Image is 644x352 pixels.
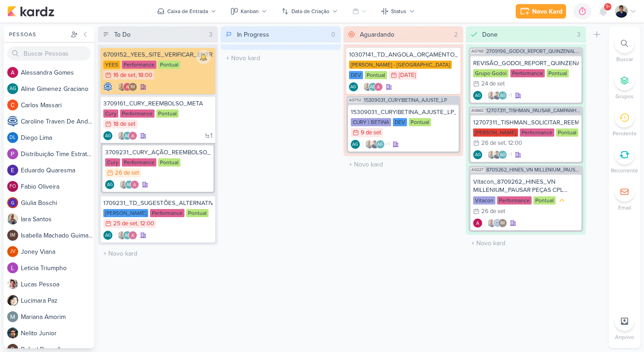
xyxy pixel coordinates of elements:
img: Caroline Traven De Andrade [493,219,502,228]
div: Pontual [556,128,578,137]
div: Vitacon [473,196,495,205]
div: L u c a s P e s s o a [21,280,94,289]
div: Prioridade Média [557,196,567,205]
input: + Novo kard [100,247,216,260]
div: Pontual [547,69,569,77]
div: Criador(a): Caroline Traven De Andrade [103,82,112,91]
div: Aline Gimenez Graciano [103,131,112,140]
p: AG [125,233,131,238]
p: AG [10,86,16,91]
span: 12707311_TISHMAN_PAUSAR_CAMPANHAS [486,108,581,113]
p: IM [131,85,135,90]
div: Pontual [158,158,180,166]
div: Aline Gimenez Graciano [123,131,132,140]
div: Performance [150,209,184,217]
div: Aline Gimenez Graciano [7,83,18,94]
div: [DATE] [399,72,416,78]
div: DEV [393,118,407,126]
img: Mariana Amorim [7,311,18,322]
p: JV [10,249,15,254]
img: notification bell [197,51,210,64]
div: 3709231_CURY_AÇÃO_REEMBOLSO_META [105,148,211,157]
div: Colaboradores: Iara Santos, Alessandra Gomes, Isabella Machado Guimarães [115,82,137,91]
img: Iara Santos [487,91,496,100]
img: Leticia Triumpho [7,262,18,273]
div: A l i n e G i m e n e z G r a c i a n o [21,84,94,94]
div: D i e g o L i m a [21,133,94,143]
div: Aline Gimenez Graciano [349,82,358,91]
div: 1709231_TD_SUGESTÕES_ALTERNATIVAS_AO_RD [103,199,213,207]
div: N e l i t o J u n i o r [21,328,94,338]
p: Pendente [613,129,637,138]
div: Criador(a): Aline Gimenez Graciano [473,150,482,159]
div: Aline Gimenez Graciano [368,82,378,91]
div: Performance [497,196,532,205]
div: Pontual [365,71,387,79]
div: 3709161_CURY_REEMBOLSO_META [103,100,213,108]
div: 25 de set [113,221,137,227]
div: Fabio Oliveira [7,181,18,192]
div: Performance [122,158,156,166]
img: Caroline Traven De Andrade [103,82,112,91]
img: Iara Santos [117,231,126,240]
p: Recorrente [611,166,638,175]
div: Aline Gimenez Graciano [376,140,385,149]
img: Lucimara Paz [7,295,18,306]
span: +1 [507,92,512,99]
p: Buscar [616,55,633,63]
div: 6709152_YEES_SITE_VERIFICAR_ENTRADA_DE_LEADS [103,51,213,59]
div: Grupo Godoi [473,69,508,77]
div: 24 de set [481,81,505,87]
p: AG [500,94,506,98]
div: Aline Gimenez Graciano [123,231,132,240]
div: Criador(a): Aline Gimenez Graciano [351,140,360,149]
p: AG [475,153,481,157]
div: Pontual [156,109,179,118]
img: Giulia Boschi [7,197,18,208]
img: Iara Santos [117,82,126,91]
div: Criador(a): Alessandra Gomes [473,219,482,228]
div: Vitacon_8709262_HINES_VN MILLENIUM_PAUSAR PEÇAS CPL ALTO [473,178,579,194]
div: Colaboradores: Iara Santos, Aline Gimenez Graciano, Alessandra Gomes [117,180,139,189]
div: I s a b e l l a M a c h a d o G u i m a r ã e s [21,231,94,240]
div: Pontual [409,118,431,126]
p: AG [475,94,481,98]
div: Aline Gimenez Graciano [351,140,360,149]
img: Iara Santos [487,150,496,159]
span: 2709196_GODOI_REPORT_QUINZENAL_25.09 [486,49,581,54]
span: +1 [507,151,512,158]
img: Iara Santos [7,214,18,224]
img: Iara Santos [119,180,128,189]
img: Levy Pessoa [493,91,502,100]
li: Ctrl + F [609,33,640,63]
div: Performance [122,61,156,69]
img: Iara Santos [363,82,372,91]
div: Pontual [533,196,556,205]
div: Aline Gimenez Graciano [498,150,507,159]
p: AG [370,85,376,90]
img: Alessandra Gomes [7,67,18,78]
p: AG [377,143,383,147]
div: J o n e y V i a n a [21,247,94,257]
div: Joney Viana [7,246,18,257]
img: Alessandra Gomes [123,82,132,91]
div: Aline Gimenez Graciano [105,180,114,189]
span: 1 [210,133,213,139]
div: Aline Gimenez Graciano [473,91,482,100]
span: AG227 [470,167,484,172]
img: Caroline Traven De Andrade [7,116,18,127]
div: 16 de set [113,72,136,78]
p: Arquivo [615,333,634,341]
div: Criador(a): Aline Gimenez Graciano [349,82,358,91]
div: Diego Lima [7,132,18,143]
span: AG752 [348,98,362,103]
div: Criador(a): Aline Gimenez Graciano [103,231,112,240]
img: Iara Santos [487,219,496,228]
img: Alessandra Gomes [473,219,482,228]
div: I a r a S a n t o s [21,214,94,224]
img: kardz.app [7,6,54,17]
img: Alessandra Gomes [128,231,137,240]
div: Colaboradores: Iara Santos, Aline Gimenez Graciano, Alessandra Gomes [115,231,137,240]
div: Performance [520,128,554,137]
div: Novo Kard [532,7,562,16]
